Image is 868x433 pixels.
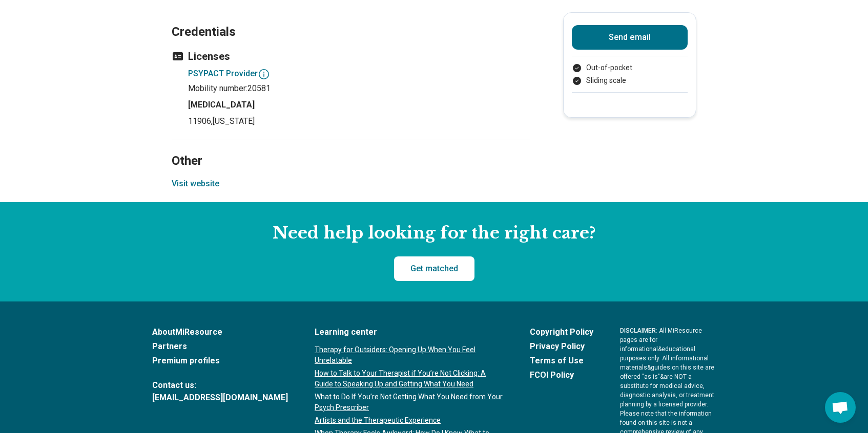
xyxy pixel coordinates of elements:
p: 11906 [188,115,530,127]
button: Send email [572,25,688,50]
a: Therapy for Outsiders: Opening Up When You Feel Unrelatable [315,344,503,366]
a: Learning center [315,326,503,338]
a: Terms of Use [530,355,593,367]
a: Copyright Policy [530,326,593,338]
a: [EMAIL_ADDRESS][DOMAIN_NAME] [152,392,288,404]
a: Artists and the Therapeutic Experience [315,415,503,426]
h4: [MEDICAL_DATA] [188,99,530,111]
a: How to Talk to Your Therapist if You’re Not Clicking: A Guide to Speaking Up and Getting What You... [315,368,503,389]
span: DISCLAIMER [620,327,656,334]
ul: Payment options [572,62,688,86]
a: Privacy Policy [530,340,593,353]
span: , [US_STATE] [211,116,255,126]
li: Sliding scale [572,75,688,86]
a: FCOI Policy [530,369,593,381]
button: Visit website [172,178,219,190]
a: AboutMiResource [152,326,288,338]
div: Open chat [825,392,856,423]
p: Mobility number: 20581 [188,82,530,95]
a: Get matched [394,256,474,281]
a: Partners [152,340,288,353]
li: Out-of-pocket [572,62,688,73]
h3: Licenses [172,49,530,63]
h4: PSYPACT Provider [188,68,530,80]
a: What to Do If You’re Not Getting What You Need from Your Psych Prescriber [315,392,503,413]
span: Contact us: [152,379,288,392]
h2: Other [172,128,530,170]
h2: Need help looking for the right care? [8,223,860,244]
a: Premium profiles [152,355,288,367]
